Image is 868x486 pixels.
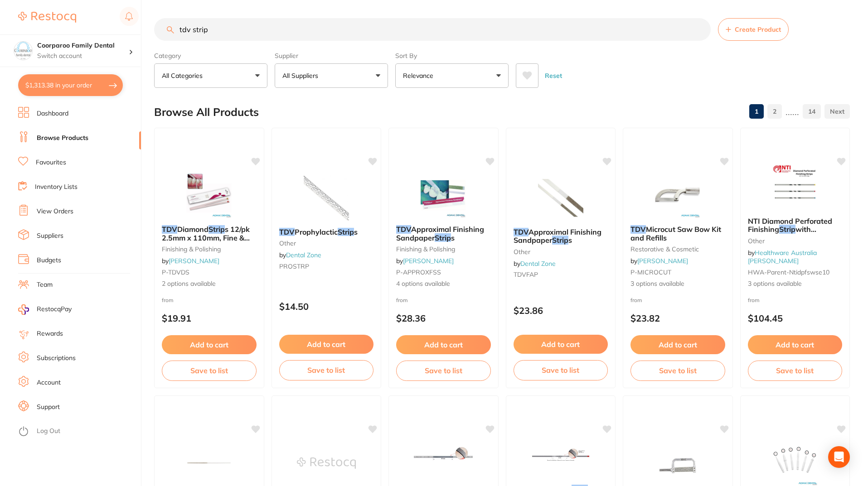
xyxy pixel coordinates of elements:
span: P-MICROCUT [630,268,671,276]
img: SOFLEX Finishing Strip Centre [179,440,238,486]
b: NTI Diamond Perforated Finishing Strip with Serrated Edge 10/Pk [748,217,843,234]
img: RestocqPay [18,304,29,315]
em: Strip [209,225,225,234]
span: 4 options available [396,279,491,289]
span: 3 options available [748,279,843,289]
span: RestocqPay [37,305,72,314]
button: Add to cart [514,335,608,354]
img: TDV Approximal Finishing Sandpaper Strips [531,175,590,221]
a: 14 [803,102,821,120]
span: s 12/pk 2.5mm x 110mm, Fine & Medium [162,225,250,250]
b: TDV Approximal Finishing Sandpaper Strips [396,225,491,242]
b: TDV Prophylactic Strips [279,228,374,236]
b: TDV Microcut Saw Bow Kit and Refills [630,225,725,242]
a: Dashboard [37,109,68,118]
a: Healthware Australia [PERSON_NAME] [748,249,817,265]
a: 2 [767,102,782,120]
img: Restocq Logo [18,12,76,23]
a: Budgets [37,256,61,265]
img: TDV Diamond Strips 12/pk 2.5mm x 110mm, Fine & Medium [179,173,238,218]
a: Dental Zone [520,260,556,268]
p: $14.50 [279,301,374,312]
a: Favourites [36,158,66,167]
span: 3 options available [630,279,725,289]
span: P-TDVDS [162,268,189,276]
small: other [514,248,608,255]
em: TDV [162,225,177,234]
span: Diamond [177,225,209,234]
a: Support [37,403,60,412]
span: PROSTRP [279,262,309,270]
button: All Suppliers [275,63,388,88]
span: Approximal Finishing Sandpaper [514,227,601,245]
small: restorative & cosmetic [630,245,725,253]
img: Coorparoo Family Dental [14,42,32,60]
em: Strip [552,236,568,245]
a: View Orders [37,207,73,216]
span: by [630,257,688,265]
span: by [748,249,817,265]
small: other [279,240,374,247]
a: Restocq Logo [18,7,76,28]
button: $1,313.38 in your order [18,74,123,96]
span: by [279,251,321,259]
p: Switch account [37,52,129,61]
img: TDV Prophylactic Strips [297,175,356,221]
span: P-APPROXFSS [396,268,441,276]
a: Rewards [37,329,63,338]
span: 2 options available [162,279,257,289]
a: Inventory Lists [35,183,78,192]
em: Strip [435,233,451,242]
button: Save to list [630,361,725,380]
label: Supplier [275,52,388,60]
em: TDV [514,227,529,236]
button: Add to cart [748,335,843,354]
em: TDV [279,227,295,236]
span: s [568,236,572,245]
label: Sort By [395,52,509,60]
a: Subscriptions [37,354,76,363]
span: from [162,297,174,303]
span: Create Product [735,26,781,33]
img: Renfert lay:art Moistening Strip / 12 [297,440,356,486]
button: Add to cart [396,335,491,354]
span: Prophylactic [295,227,338,236]
p: $23.82 [630,313,725,323]
img: TDV Microcut Saw Bow Kit and Refills [648,173,707,218]
p: ...... [786,106,799,117]
img: Edenta Diamond Strip & Saw 10/Pack [531,432,590,477]
button: Save to list [279,360,374,380]
em: Strip [779,225,795,234]
span: with Serrated Edge 10/Pk [748,225,820,242]
img: TDV Approximal Finishing Sandpaper Strips [414,173,473,218]
h4: Coorparoo Family Dental [37,41,129,50]
a: Log Out [37,427,60,436]
span: by [396,257,454,265]
button: Save to list [162,361,257,380]
img: TDV Slowspeed Fiberglass Finishing & Polishing Burs [766,440,824,486]
img: NTI Diamond Perforated Finishing Strip with Serrated Edge 10/Pk [766,164,824,210]
span: Microcut Saw Bow Kit and Refills [630,225,721,242]
span: Approximal Finishing Sandpaper [396,225,484,242]
span: from [748,297,760,303]
img: Edenta Diamond Perforated Finishing Strip & Saw [414,432,473,477]
p: $19.91 [162,313,257,323]
p: $23.86 [514,305,608,316]
button: Add to cart [630,335,725,354]
p: Relevance [403,71,437,80]
span: NTI Diamond Perforated Finishing [748,217,832,234]
em: Strip [338,227,354,236]
a: [PERSON_NAME] [637,257,688,265]
div: Open Intercom Messenger [828,446,850,468]
b: TDV Approximal Finishing Sandpaper Strips [514,228,608,245]
span: from [396,297,408,303]
a: 1 [749,102,764,120]
small: other [748,237,843,245]
em: TDV [396,225,411,234]
small: finishing & polishing [162,245,257,253]
button: Add to cart [279,335,374,354]
button: Save to list [396,361,491,380]
button: Reset [542,63,565,88]
a: [PERSON_NAME] [169,257,219,265]
p: All Categories [162,71,206,80]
